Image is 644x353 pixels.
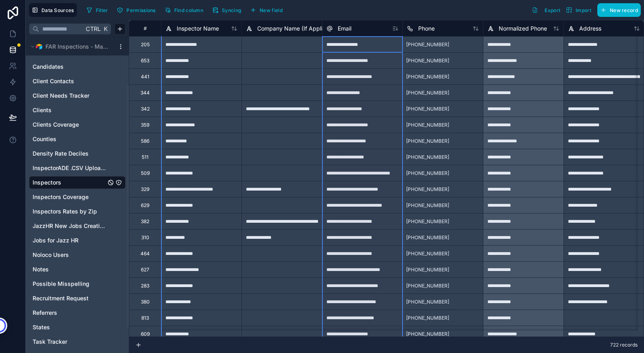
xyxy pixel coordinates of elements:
div: 653 [141,57,149,64]
div: Inspectors Coverage [29,191,126,203]
div: 586 [141,138,149,144]
a: Possible Misspelling [33,280,106,288]
div: Client Contacts [29,75,126,88]
span: Counties [33,135,56,143]
span: Candidates [33,63,64,71]
span: Inspector Name [177,25,219,33]
img: Airtable Logo [36,43,42,50]
span: [PHONE_NUMBER] [406,202,449,209]
span: FAR Inspections - Master Base [45,43,111,51]
div: 380 [141,299,150,305]
div: Notes [29,263,126,276]
div: JazzHR New Jobs Creation Log [29,220,126,232]
a: Counties [33,135,106,143]
span: Inspectors [33,179,61,187]
div: Task Tracker [29,335,126,348]
a: Notes [33,265,106,273]
div: 344 [140,90,150,96]
button: Export [529,3,563,17]
span: Task Tracker [33,338,67,346]
span: [PHONE_NUMBER] [406,57,449,64]
div: # [135,25,155,31]
span: Syncing [222,7,241,13]
div: Candidates [29,60,126,73]
span: Data Sources [41,7,74,13]
span: [PHONE_NUMBER] [406,299,449,305]
span: [PHONE_NUMBER] [406,234,449,241]
div: 283 [141,283,149,289]
a: InspectorADE .CSV Uploads [33,164,106,172]
span: States [33,323,50,331]
a: Jobs for Jazz HR [33,236,106,244]
span: [PHONE_NUMBER] [406,283,449,289]
a: Syncing [209,4,247,16]
span: Possible Misspelling [33,280,89,288]
span: [PHONE_NUMBER] [406,154,449,160]
a: Density Rate Deciles [33,150,106,158]
div: Clients [29,104,126,117]
span: [PHONE_NUMBER] [406,218,449,225]
span: [PHONE_NUMBER] [406,106,449,112]
span: Client Contacts [33,77,74,85]
div: 509 [141,170,150,176]
div: 342 [141,106,150,112]
span: 722 records [610,342,638,348]
div: 329 [141,186,149,193]
span: [PHONE_NUMBER] [406,138,449,144]
div: Possible Misspelling [29,277,126,290]
div: Jobs for Jazz HR [29,234,126,247]
div: 629 [141,202,149,209]
span: Jobs for Jazz HR [33,236,78,244]
div: 382 [141,218,149,225]
button: Filter [83,4,111,16]
span: Import [576,7,591,13]
span: [PHONE_NUMBER] [406,186,449,193]
a: Noloco Users [33,251,106,259]
span: [PHONE_NUMBER] [406,250,449,257]
span: New field [260,7,283,13]
div: InspectorADE .CSV Uploads [29,162,126,174]
span: [PHONE_NUMBER] [406,170,449,176]
div: 205 [141,41,150,48]
div: 813 [141,315,149,321]
a: Client Needs Tracker [33,92,106,100]
div: Density Rate Deciles [29,147,126,160]
a: Clients Coverage [33,121,106,129]
span: Referrers [33,309,57,317]
span: New record [610,7,638,13]
span: Client Needs Tracker [33,92,89,100]
span: Recruitment Request [33,294,89,302]
span: Noloco Users [33,251,69,259]
a: JazzHR New Jobs Creation Log [33,222,106,230]
div: Inspectors [29,176,126,189]
span: [PHONE_NUMBER] [406,74,449,80]
button: Airtable LogoFAR Inspections - Master Base [29,41,114,52]
button: Find column [162,4,206,16]
div: Counties [29,133,126,146]
span: Clients [33,106,52,114]
button: Import [563,3,594,17]
div: 609 [141,331,150,337]
button: Permissions [114,4,158,16]
span: [PHONE_NUMBER] [406,122,449,128]
a: Clients [33,106,106,114]
span: Permissions [126,7,155,13]
button: Data Sources [29,3,77,17]
a: Referrers [33,309,106,317]
div: 464 [140,250,150,257]
span: Find column [174,7,203,13]
span: Inspectors Coverage [33,193,89,201]
a: New record [594,3,641,17]
span: Filter [96,7,108,13]
div: Referrers [29,306,126,319]
div: Clients Coverage [29,118,126,131]
a: Task Tracker [33,338,106,346]
span: Density Rate Deciles [33,150,89,158]
button: New field [247,4,285,16]
span: Company Name (If Applicable) [257,25,339,33]
span: Notes [33,265,49,273]
a: States [33,323,106,331]
a: Candidates [33,63,106,71]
